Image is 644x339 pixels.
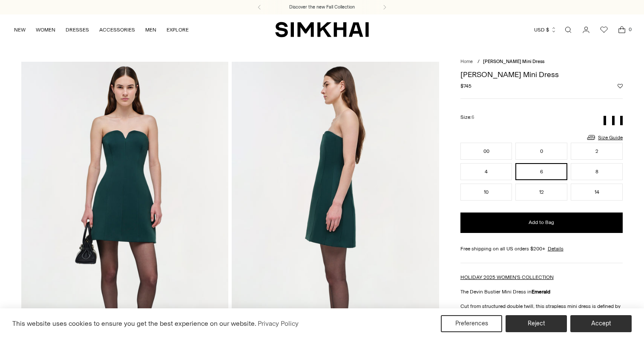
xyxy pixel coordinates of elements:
[36,20,55,39] a: WOMEN
[460,288,623,296] p: The Devin Bustier Mini Dress in
[66,20,89,39] a: DRESSES
[460,113,474,121] label: Size:
[460,274,554,280] a: HOLIDAY 2025 WOMEN'S COLLECTION
[167,20,189,39] a: EXPLORE
[460,184,512,201] button: 10
[548,245,563,253] a: Details
[506,315,567,332] button: Reject
[460,163,512,180] button: 4
[515,184,567,201] button: 12
[471,115,474,120] span: 6
[529,219,554,226] span: Add to Bag
[571,184,623,201] button: 14
[483,59,544,64] span: [PERSON_NAME] Mini Dress
[460,213,623,233] button: Add to Bag
[578,21,595,38] a: Go to the account page
[99,20,135,39] a: ACCESSORIES
[460,71,623,78] h1: [PERSON_NAME] Mini Dress
[477,58,480,66] div: /
[256,317,300,330] a: Privacy Policy (opens in a new tab)
[275,21,369,38] a: SIMKHAI
[14,20,26,39] a: NEW
[571,163,623,180] button: 8
[460,58,623,66] nav: breadcrumbs
[586,132,623,143] a: Size Guide
[515,143,567,160] button: 0
[618,83,623,89] button: Add to Wishlist
[626,26,634,33] span: 0
[460,59,473,64] a: Home
[570,315,632,332] button: Accept
[460,302,623,333] p: Cut from structured double twill, this strapless mini dress is defined by its sculpted neckline a...
[12,319,256,328] span: This website uses cookies to ensure you get the best experience on our website.
[145,20,156,39] a: MEN
[441,315,502,332] button: Preferences
[460,245,623,253] div: Free shipping on all US orders $200+
[571,143,623,160] button: 2
[460,82,471,90] span: $745
[289,4,355,11] a: Discover the new Fall Collection
[532,289,550,295] strong: Emerald
[515,163,567,180] button: 6
[560,21,577,38] a: Open search modal
[613,21,630,38] a: Open cart modal
[460,143,512,160] button: 00
[595,21,612,38] a: Wishlist
[534,20,557,39] button: USD $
